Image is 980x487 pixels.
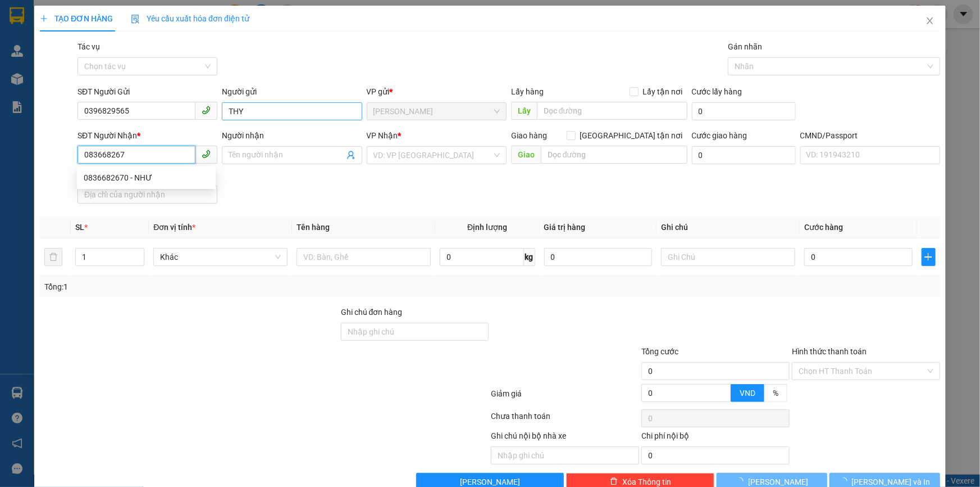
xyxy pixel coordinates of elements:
span: loading [840,477,852,485]
button: plus [922,248,936,266]
div: HÀ [10,35,99,48]
div: 0836682670 - NHƯ [84,172,209,184]
input: Cước giao hàng [692,146,796,164]
span: SL [75,223,84,232]
span: loading [736,477,748,485]
div: [PERSON_NAME] [107,10,227,23]
div: Người gửi [222,85,362,98]
span: Giao [511,146,541,164]
label: Cước giao hàng [692,131,747,140]
input: VD: Bàn, Ghế [297,248,431,266]
span: delete [610,477,618,486]
div: 0836682670 - NHƯ [77,169,216,187]
span: Tổng cước [641,347,678,356]
div: Chi phí nội bộ [641,430,790,447]
label: Hình thức thanh toán [792,347,867,356]
button: delete [44,248,62,266]
span: phone [202,106,211,115]
span: Khác [160,249,281,265]
span: Chưa [PERSON_NAME] : [106,71,185,97]
div: Người nhận [222,129,362,142]
th: Ghi chú [657,217,800,238]
div: SĐT Người Nhận [78,129,217,142]
input: Ghi Chú [661,248,795,266]
label: Cước lấy hàng [692,87,742,96]
div: Chưa thanh toán [490,410,641,430]
span: Ngã Tư Huyện [373,103,500,120]
span: Nhận: [107,11,134,22]
span: Lấy tận nơi [639,85,687,98]
span: kg [524,248,535,266]
input: Cước lấy hàng [692,102,796,120]
div: Giảm giá [490,387,641,407]
div: Ghi chú nội bộ nhà xe [491,430,639,447]
span: Giá trị hàng [544,223,586,232]
span: Tên hàng [297,223,330,232]
span: close [926,16,935,25]
span: Định lượng [467,223,507,232]
span: Cước hàng [804,223,843,232]
div: 45.000 [106,71,228,98]
span: TẠO ĐƠN HÀNG [40,14,113,23]
label: Ghi chú đơn hàng [341,308,403,317]
span: Giao hàng [511,131,547,140]
button: Close [914,6,946,37]
span: Lấy [511,102,537,120]
span: Lấy hàng [511,87,544,96]
span: Đơn vị tính [153,223,195,232]
span: VP Nhận [367,131,398,140]
span: [GEOGRAPHIC_DATA] tận nơi [576,129,687,142]
span: plus [40,15,48,22]
input: Dọc đường [541,146,687,164]
input: Địa chỉ của người nhận [78,186,217,204]
div: CHIẾN [107,23,227,37]
span: phone [202,150,211,159]
span: % [773,389,778,398]
div: Tổng: 1 [44,281,379,293]
div: VP gửi [367,85,507,98]
div: SĐT Người Gửi [78,85,217,98]
label: Tác vụ [78,42,100,51]
input: Ghi chú đơn hàng [341,323,489,341]
input: 0 [544,248,653,266]
label: Gán nhãn [728,42,762,51]
span: plus [922,252,935,261]
input: Dọc đường [537,102,687,120]
div: CMND/Passport [800,129,940,142]
img: icon [131,15,140,24]
span: Yêu cầu xuất hóa đơn điện tử [131,14,249,23]
div: [PERSON_NAME] [10,10,99,35]
span: VND [740,389,755,398]
span: user-add [347,151,355,160]
span: Gửi: [10,10,27,21]
input: Nhập ghi chú [491,447,639,465]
